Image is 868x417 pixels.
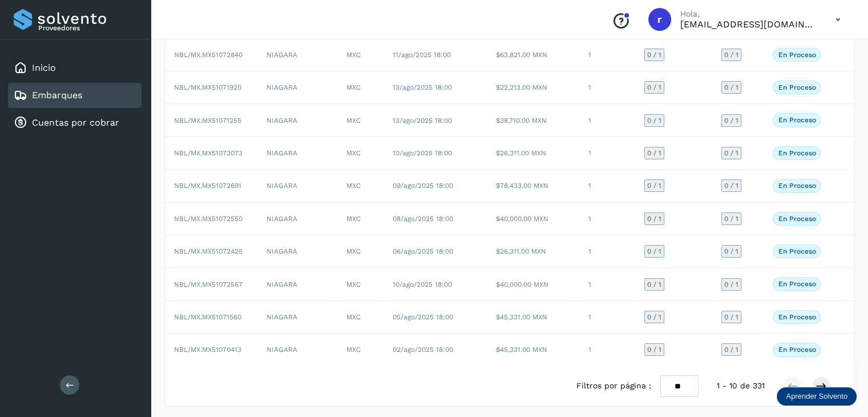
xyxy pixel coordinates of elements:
span: 0 / 1 [647,346,661,353]
span: NBL/MX.MX51071920 [174,83,241,91]
span: 02/ago/2025 18:00 [393,346,453,354]
span: 0 / 1 [724,215,738,222]
td: NIAGARA [257,268,337,300]
div: Cuentas por cobrar [8,110,142,135]
td: NIAGARA [257,334,337,366]
td: $45,331.00 MXN [487,334,579,366]
span: 0 / 1 [724,281,738,288]
span: 0 / 1 [647,51,661,58]
td: MXC [337,137,383,170]
span: 0 / 1 [647,182,661,189]
p: En proceso [778,83,815,91]
td: NIAGARA [257,71,337,104]
td: MXC [337,334,383,366]
td: $26,311.00 MXN [487,137,579,170]
td: NIAGARA [257,235,337,268]
span: 0 / 1 [724,314,738,320]
td: NIAGARA [257,39,337,71]
td: MXC [337,235,383,268]
span: 09/ago/2025 18:00 [393,182,453,190]
span: 0 / 1 [724,346,738,353]
td: NIAGARA [257,170,337,202]
td: $45,331.00 MXN [487,301,579,334]
span: 10/ago/2025 18:00 [393,149,452,157]
p: En proceso [778,182,815,190]
span: 0 / 1 [724,182,738,189]
td: 1 [579,301,635,334]
span: 0 / 1 [647,215,661,222]
div: Embarques [8,83,142,108]
td: 1 [579,104,635,137]
td: 1 [579,334,635,366]
span: 0 / 1 [724,248,738,255]
td: MXC [337,71,383,104]
span: 0 / 1 [647,117,661,124]
td: MXC [337,170,383,202]
span: 11/ago/2025 18:00 [393,51,451,59]
td: $40,000.00 MXN [487,268,579,300]
p: Hola, [680,9,817,19]
p: En proceso [778,346,815,354]
p: Aprender Solvento [786,392,847,401]
td: NIAGARA [257,137,337,170]
span: 0 / 1 [724,150,738,157]
span: NBL/MX.MX51073073 [174,149,243,157]
td: NIAGARA [257,203,337,235]
span: NBL/MX.MX51070413 [174,346,241,354]
span: NBL/MX.MX51071560 [174,313,241,321]
p: En proceso [778,247,815,255]
span: 0 / 1 [647,314,661,320]
p: En proceso [778,215,815,223]
a: Inicio [32,62,56,73]
td: MXC [337,104,383,137]
span: NBL/MX.MX51072691 [174,182,241,190]
span: 08/ago/2025 18:00 [393,215,453,223]
p: Proveedores [38,24,137,32]
td: 1 [579,203,635,235]
td: $63,821.00 MXN [487,39,579,71]
td: MXC [337,268,383,300]
td: NIAGARA [257,301,337,334]
td: MXC [337,301,383,334]
span: 0 / 1 [647,150,661,157]
p: En proceso [778,149,815,157]
span: NBL/MX.MX51072550 [174,215,243,223]
span: NBL/MX.MX51072425 [174,247,243,255]
span: 0 / 1 [724,117,738,124]
td: NIAGARA [257,104,337,137]
td: 1 [579,268,635,300]
a: Cuentas por cobrar [32,117,119,128]
td: $78,433.00 MXN [487,170,579,202]
td: $22,213.00 MXN [487,71,579,104]
span: NBL/MX.MX51072840 [174,51,243,59]
span: 05/ago/2025 18:00 [393,313,453,321]
span: 13/ago/2025 18:00 [393,83,452,91]
td: $26,311.00 MXN [487,235,579,268]
td: 1 [579,235,635,268]
td: 1 [579,137,635,170]
p: En proceso [778,313,815,321]
span: 0 / 1 [647,281,661,288]
td: MXC [337,39,383,71]
span: NBL/MX.MX51072567 [174,280,243,288]
td: 1 [579,71,635,104]
td: $38,710.00 MXN [487,104,579,137]
p: En proceso [778,51,815,59]
td: 1 [579,39,635,71]
p: En proceso [778,116,815,124]
div: Inicio [8,55,142,81]
span: 10/ago/2025 18:00 [393,280,452,288]
td: 1 [579,170,635,202]
span: 0 / 1 [724,84,738,91]
span: NBL/MX.MX51071255 [174,117,241,125]
a: Embarques [32,90,82,101]
span: 0 / 1 [647,84,661,91]
span: 0 / 1 [647,248,661,255]
span: 1 - 10 de 331 [717,380,765,392]
td: $40,000.00 MXN [487,203,579,235]
div: Aprender Solvento [777,387,857,406]
td: MXC [337,203,383,235]
span: 0 / 1 [724,51,738,58]
span: Filtros por página : [576,380,651,392]
span: 06/ago/2025 18:00 [393,247,453,255]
